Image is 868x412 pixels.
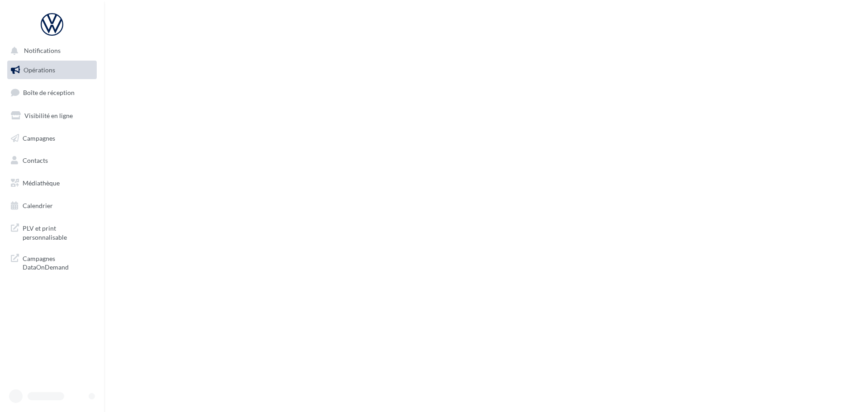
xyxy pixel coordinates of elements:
a: Médiathèque [5,174,99,193]
span: Calendrier [23,202,53,209]
span: Campagnes DataOnDemand [23,252,93,272]
span: PLV et print personnalisable [23,222,93,242]
a: Campagnes DataOnDemand [5,249,99,275]
span: Boîte de réception [23,89,75,96]
span: Opérations [24,66,55,74]
a: Visibilité en ligne [5,106,99,125]
span: Contacts [23,156,48,164]
a: Campagnes [5,129,99,148]
a: Calendrier [5,196,99,215]
a: Opérations [5,61,99,80]
a: PLV et print personnalisable [5,218,99,245]
a: Contacts [5,151,99,170]
span: Notifications [24,47,61,55]
span: Médiathèque [23,179,60,187]
span: Campagnes [23,134,55,142]
span: Visibilité en ligne [24,112,73,119]
a: Boîte de réception [5,83,99,102]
